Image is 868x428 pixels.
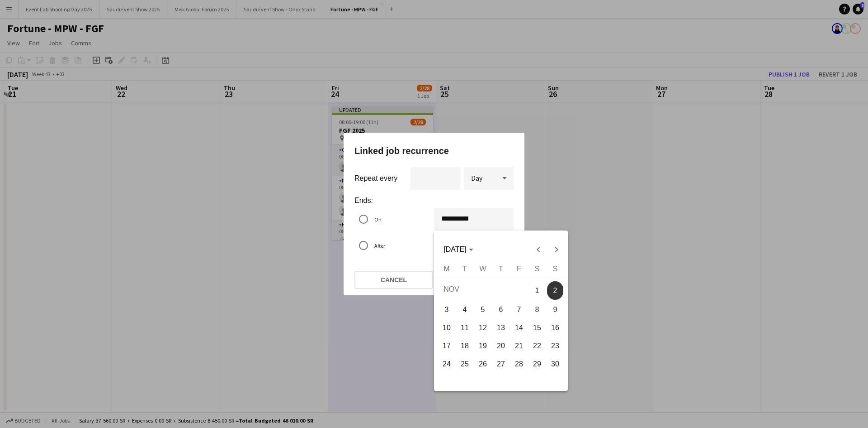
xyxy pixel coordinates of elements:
[511,338,527,354] span: 21
[456,337,474,355] button: 18-11-2025
[546,280,564,301] button: 02-11-2025
[474,355,492,373] button: 26-11-2025
[475,302,491,318] span: 5
[528,301,546,319] button: 08-11-2025
[493,320,509,336] span: 13
[438,337,456,355] button: 17-11-2025
[535,265,540,273] span: S
[529,320,545,336] span: 15
[510,355,528,373] button: 28-11-2025
[553,265,558,273] span: S
[439,338,455,354] span: 17
[457,356,473,372] span: 25
[439,356,455,372] span: 24
[474,301,492,319] button: 05-11-2025
[492,301,510,319] button: 06-11-2025
[474,337,492,355] button: 19-11-2025
[547,320,563,336] span: 16
[528,337,546,355] button: 22-11-2025
[546,337,564,355] button: 23-11-2025
[440,241,476,258] button: Choose month and year
[438,280,528,301] td: NOV
[511,356,527,372] span: 28
[529,281,545,300] span: 1
[529,338,545,354] span: 22
[511,302,527,318] span: 7
[510,337,528,355] button: 21-11-2025
[493,338,509,354] span: 20
[510,301,528,319] button: 07-11-2025
[529,356,545,372] span: 29
[474,319,492,337] button: 12-11-2025
[462,265,467,273] span: T
[439,302,455,318] span: 3
[546,355,564,373] button: 30-11-2025
[492,337,510,355] button: 20-11-2025
[456,319,474,337] button: 11-11-2025
[492,355,510,373] button: 27-11-2025
[547,356,563,372] span: 30
[439,320,455,336] span: 10
[546,319,564,337] button: 16-11-2025
[443,245,466,253] span: [DATE]
[547,281,563,300] span: 2
[547,240,566,259] button: Next month
[475,320,491,336] span: 12
[499,265,503,273] span: T
[510,319,528,337] button: 14-11-2025
[479,265,486,273] span: W
[528,280,546,301] button: 01-11-2025
[438,355,456,373] button: 24-11-2025
[475,356,491,372] span: 26
[511,320,527,336] span: 14
[457,302,473,318] span: 4
[547,302,563,318] span: 9
[528,319,546,337] button: 15-11-2025
[528,355,546,373] button: 29-11-2025
[438,319,456,337] button: 10-11-2025
[546,301,564,319] button: 09-11-2025
[492,319,510,337] button: 13-11-2025
[517,265,521,273] span: F
[529,302,545,318] span: 8
[456,301,474,319] button: 04-11-2025
[493,356,509,372] span: 27
[457,320,473,336] span: 11
[529,240,547,259] button: Previous month
[493,302,509,318] span: 6
[547,338,563,354] span: 23
[443,265,449,273] span: M
[438,301,456,319] button: 03-11-2025
[475,338,491,354] span: 19
[457,338,473,354] span: 18
[456,355,474,373] button: 25-11-2025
